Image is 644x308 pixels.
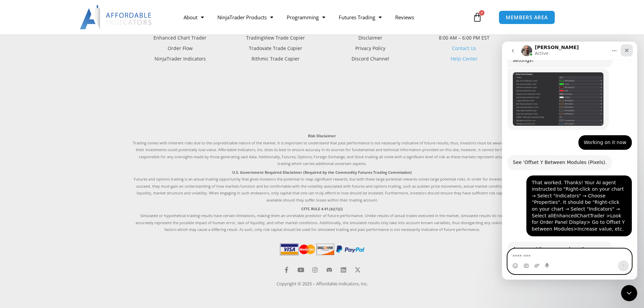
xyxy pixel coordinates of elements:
[133,169,511,204] p: Futures and options trading is an actual trading opportunity that gives investors the potential t...
[168,44,193,53] span: Order Flow
[228,54,322,63] a: Rithmic Trade Copier
[244,33,305,42] span: TradingView Trade Copier
[322,54,417,63] a: Discord Channel
[499,10,555,24] a: MEMBERS AREA
[462,7,492,27] a: 0
[133,54,228,63] a: NinjaTrader Indicators
[452,45,476,51] a: Contact Us
[80,5,152,29] img: LogoAI | Affordable Indicators – NinjaTrader
[211,9,280,25] a: NinjaTrader Products
[308,133,336,138] strong: Risk Disclaimer
[133,44,228,53] a: Order Flow
[502,42,637,280] iframe: Intercom live chat
[479,10,484,16] span: 0
[322,33,417,42] a: Disclaimer
[388,9,421,25] a: Reviews
[133,133,511,167] p: Trading comes with inherent risks due to the unpredictable nature of the market. It is important ...
[177,9,211,25] a: About
[621,285,637,301] iframe: Intercom live chat
[332,9,388,25] a: Futures Trading
[451,55,478,62] a: Help Center
[357,33,382,42] span: Disclaimer
[506,15,548,20] span: MEMBERS AREA
[250,54,300,63] span: Rithmic Trade Copier
[279,242,366,257] img: PaymentIcons | Affordable Indicators – NinjaTrader
[153,33,207,42] span: Enhanced Chart Trader
[301,206,343,211] strong: CFTC RULE 4.41.(b)(1)(i)
[177,9,471,25] nav: Menu
[133,33,228,42] a: Enhanced Chart Trader
[228,44,322,53] a: Tradovate Trade Copier
[133,78,511,126] iframe: Customer reviews powered by Trustpilot
[154,54,206,63] span: NinjaTrader Indicators
[417,33,511,42] p: 8:00 AM – 6:00 PM EST
[247,44,302,53] span: Tradovate Trade Copier
[280,9,332,25] a: Programming
[277,281,368,287] a: Copyright © 2025 – Affordable Indicators, Inc.
[322,44,417,53] a: Privacy Policy
[350,54,389,63] span: Discord Channel
[354,44,385,53] span: Privacy Policy
[232,170,412,175] strong: U.S. Government Required Disclaimer (Required by the Commodity Futures Trading Commission)
[133,206,511,233] p: Simulated or hypothetical trading results have certain limitations, making them an unreliable pre...
[228,33,322,42] a: TradingView Trade Copier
